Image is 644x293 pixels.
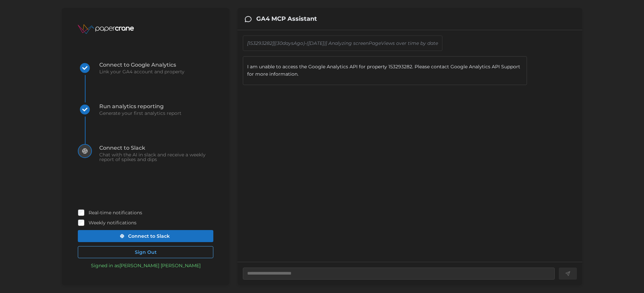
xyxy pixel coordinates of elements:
span: Sign Out [135,246,157,258]
span: Chat with the AI in slack and receive a weekly report of spikes and dips [99,152,213,162]
span: Run analytics reporting [99,104,181,109]
button: Connect to SlackChat with the AI in slack and receive a weekly report of spikes and dips [78,144,213,186]
div: I am unable to access the Google Analytics API for property 153293282. Please contact Google Anal... [247,63,523,78]
p: Signed in as [PERSON_NAME] [PERSON_NAME] [91,262,201,269]
button: Connect to Google AnalyticsLink your GA4 account and property [78,61,184,102]
p: [153293282][(30daysAgo)-([DATE])] Analyzing screenPageViews over time by date [247,40,438,47]
span: Connect to Google Analytics [99,62,184,68]
label: Weekly notifications [85,219,137,226]
span: Generate your first analytics report [99,111,181,116]
span: Connect to Slack [128,230,170,242]
button: Connect to Slack [78,230,213,242]
span: Link your GA4 account and property [99,69,184,74]
h3: GA4 MCP Assistant [256,15,317,23]
button: Run analytics reportingGenerate your first analytics report [78,102,181,144]
label: Real-time notifications [85,209,142,216]
span: Connect to Slack [99,145,213,151]
button: Sign Out [78,246,213,258]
